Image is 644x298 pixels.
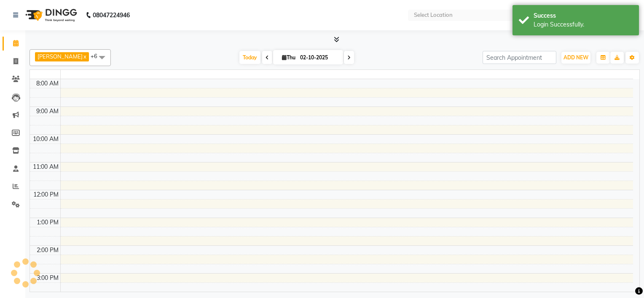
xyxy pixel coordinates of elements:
span: Today [239,51,260,64]
div: 9:00 AM [35,107,60,116]
div: 12:00 PM [32,190,60,199]
div: 8:00 AM [35,79,60,88]
button: ADD NEW [561,52,590,64]
div: Success [534,11,633,20]
span: Thu [280,54,298,61]
span: +6 [91,53,104,59]
img: logo [21,3,79,27]
span: [PERSON_NAME] [38,53,83,60]
input: Search Appointment [483,51,556,64]
div: Login Successfully. [534,20,633,29]
span: ADD NEW [563,54,588,61]
div: 11:00 AM [31,162,60,171]
div: 3:00 PM [35,274,60,282]
a: x [83,53,86,60]
div: 10:00 AM [31,135,60,144]
div: Select Location [414,11,453,19]
div: 2:00 PM [35,246,60,255]
input: 2025-10-02 [298,51,340,64]
div: 1:00 PM [35,218,60,227]
b: 08047224946 [93,3,130,27]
